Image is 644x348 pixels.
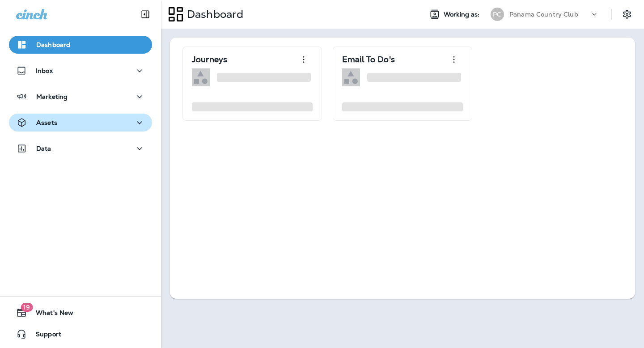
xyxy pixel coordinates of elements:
p: Data [36,145,51,152]
button: Dashboard [9,36,152,54]
button: Inbox [9,62,152,80]
p: Assets [36,119,57,126]
button: Collapse Sidebar [133,5,158,23]
span: Working as: [444,11,482,18]
p: Dashboard [183,8,243,21]
span: What's New [27,309,73,320]
p: Marketing [36,93,68,100]
p: Email To Do's [342,55,395,64]
p: Dashboard [36,41,70,48]
div: PC [491,8,504,21]
p: Journeys [192,55,227,64]
p: Inbox [36,67,53,74]
button: Assets [9,114,152,132]
span: Support [27,331,61,341]
button: Marketing [9,88,152,106]
button: Data [9,140,152,157]
p: Panama Country Club [509,11,578,18]
button: 19What's New [9,304,152,322]
button: Settings [619,6,635,22]
span: 19 [21,303,33,312]
button: Support [9,325,152,343]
